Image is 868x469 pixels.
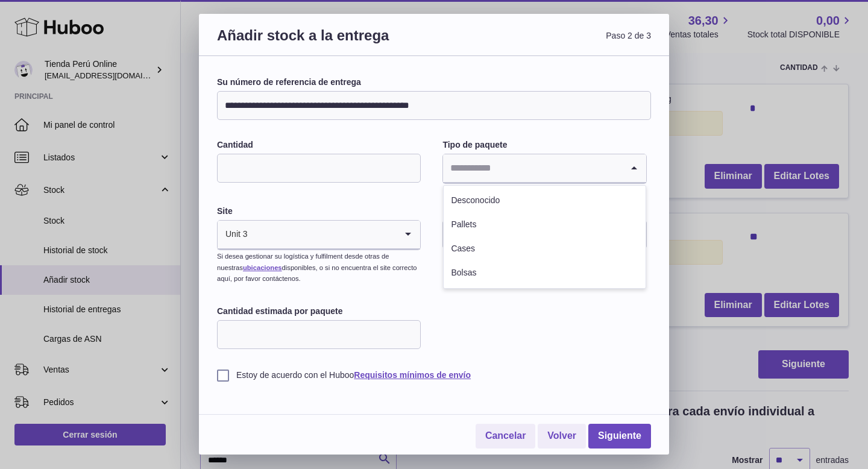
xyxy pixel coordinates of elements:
[588,424,651,449] a: Siguiente
[354,370,471,380] a: Requisitos mínimos de envío
[218,221,248,248] span: Unit 3
[217,26,434,59] h3: Añadir stock a la entrega
[217,253,417,283] small: Si desea gestionar su logística y fulfilment desde otras de nuestras disponibles, o si no encuent...
[434,26,651,59] span: Paso 2 de 3
[217,206,421,217] label: Site
[538,424,586,449] a: Volver
[217,139,421,151] label: Cantidad
[248,221,397,248] input: Search for option
[217,77,651,88] label: Su número de referencia de entrega
[218,221,420,250] div: Search for option
[217,370,651,381] label: Estoy de acuerdo con el Huboo
[217,306,421,317] label: Cantidad estimada por paquete
[476,424,536,449] a: Cancelar
[243,264,282,271] a: ubicaciones
[442,139,646,151] label: Tipo de paquete
[443,154,621,182] input: Search for option
[443,154,646,183] div: Search for option
[442,206,646,217] label: Fecha de envío esperada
